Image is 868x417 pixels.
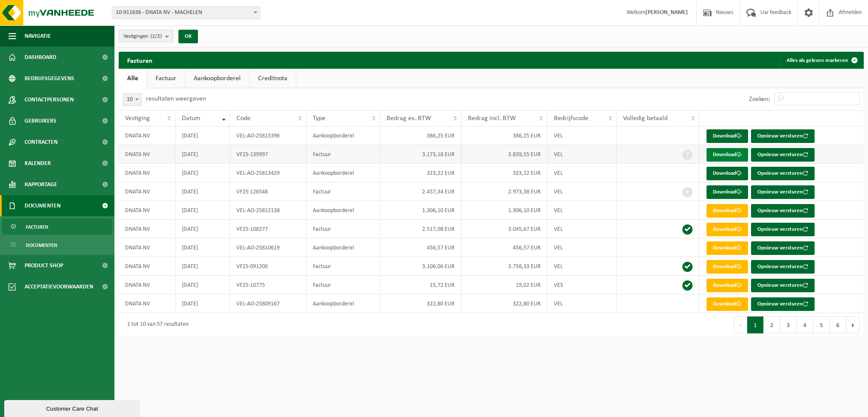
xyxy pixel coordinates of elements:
td: VF25-091200 [230,257,306,276]
span: Type [313,115,325,122]
button: Previous [734,316,747,333]
button: Opnieuw versturen [751,167,815,180]
h2: Facturen [119,52,161,68]
td: 3.106,06 EUR [380,257,462,276]
span: Bedrijfscode [554,115,588,122]
td: [DATE] [175,164,230,182]
span: Dashboard [25,47,56,68]
td: DNATA NV [119,276,175,294]
a: Creditnota [250,69,296,88]
td: VEL-AO-25813429 [230,164,306,182]
td: DNATA NV [119,294,175,313]
button: Next [846,316,860,333]
td: VEL-AO-25812138 [230,201,306,220]
td: DNATA NV [119,126,175,145]
button: Opnieuw versturen [751,204,815,218]
span: Acceptatievoorwaarden [25,276,93,297]
td: 322,80 EUR [462,294,547,313]
td: DNATA NV [119,257,175,276]
span: Bedrag incl. BTW [468,115,516,122]
span: 10-911636 - DNATA NV - MACHELEN [112,7,260,19]
a: Facturen [2,218,112,235]
span: Navigatie [25,25,51,47]
td: [DATE] [175,145,230,164]
span: Vestigingen [123,30,162,43]
count: (2/2) [150,34,162,39]
td: 2.517,08 EUR [380,220,462,238]
td: [DATE] [175,182,230,201]
td: 2.973,38 EUR [462,182,547,201]
td: VF25-126548 [230,182,306,201]
span: Contactpersonen [25,89,74,110]
td: 456,57 EUR [380,238,462,257]
a: Documenten [2,237,112,253]
td: VEL [548,257,617,276]
button: Opnieuw versturen [751,129,815,143]
a: Aankoopborderel [185,69,249,88]
td: VF25-10775 [230,276,306,294]
td: 3.045,67 EUR [462,220,547,238]
td: VEL [548,201,617,220]
button: Opnieuw versturen [751,241,815,255]
td: Factuur [306,257,380,276]
td: Aankoopborderel [306,238,380,257]
td: VF25-108277 [230,220,306,238]
span: Bedrijfsgegevens [25,68,74,89]
td: VF25-139997 [230,145,306,164]
span: 10-911636 - DNATA NV - MACHELEN [112,6,260,19]
a: Download [707,297,748,311]
span: Documenten [25,195,61,216]
td: Factuur [306,145,380,164]
td: DNATA NV [119,220,175,238]
td: DNATA NV [119,145,175,164]
label: resultaten weergeven [146,95,206,102]
td: DNATA NV [119,182,175,201]
button: Alles als gelezen markeren [780,52,863,69]
td: [DATE] [175,238,230,257]
td: 2.457,34 EUR [380,182,462,201]
label: Zoeken: [749,96,770,103]
button: Opnieuw versturen [751,185,815,199]
button: 3 [780,316,797,333]
td: 1.306,10 EUR [380,201,462,220]
button: 5 [813,316,830,333]
td: 1.306,10 EUR [462,201,547,220]
td: 3.758,33 EUR [462,257,547,276]
td: Aankoopborderel [306,201,380,220]
button: Opnieuw versturen [751,279,815,292]
strong: [PERSON_NAME] [645,9,688,16]
span: Documenten [26,237,57,253]
span: 10 [123,93,142,106]
td: VEL [548,220,617,238]
button: Opnieuw versturen [751,223,815,236]
div: 1 tot 10 van 57 resultaten [123,317,189,333]
a: Alle [119,69,147,88]
span: Code [236,115,250,122]
td: 323,22 EUR [462,164,547,182]
td: Aankoopborderel [306,164,380,182]
td: VEL-AO-25809167 [230,294,306,313]
td: VEL [548,294,617,313]
a: Download [707,167,748,180]
button: 1 [747,316,764,333]
td: Aankoopborderel [306,294,380,313]
td: [DATE] [175,220,230,238]
td: 323,22 EUR [380,164,462,182]
td: VEL [548,145,617,164]
td: Factuur [306,276,380,294]
td: VEL-AO-25815396 [230,126,306,145]
td: DNATA NV [119,201,175,220]
a: Download [707,260,748,274]
td: VEL [548,182,617,201]
span: Product Shop [25,255,63,276]
span: Vestiging [125,115,150,122]
button: OK [178,30,198,43]
span: Gebruikers [25,110,56,132]
td: Factuur [306,182,380,201]
button: Opnieuw versturen [751,148,815,162]
button: Vestigingen(2/2) [119,30,173,42]
td: 386,25 EUR [380,126,462,145]
td: VEL [548,238,617,257]
button: Opnieuw versturen [751,260,815,274]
